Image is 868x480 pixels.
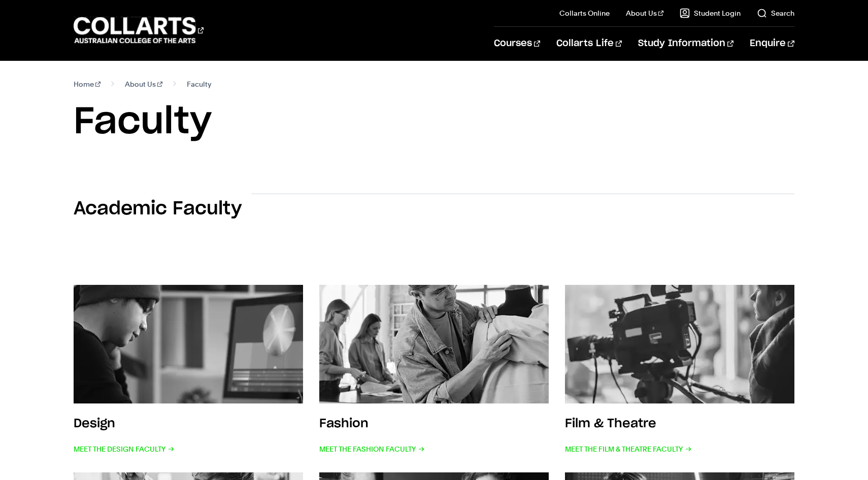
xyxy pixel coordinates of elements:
[125,77,162,91] a: About Us
[319,418,369,430] h3: Fashion
[565,285,794,456] a: Film & Theatre Meet the Film & Theatre Faculty
[74,285,303,456] a: Design Meet the Design Faculty
[680,8,741,18] a: Student Login
[74,442,175,456] span: Meet the Design Faculty
[74,418,115,430] h3: Design
[559,8,610,18] a: Collarts Online
[565,418,656,430] h3: Film & Theatre
[74,198,242,220] h2: Academic Faculty
[319,285,549,456] a: Fashion Meet the Fashion Faculty
[187,77,211,91] span: Faculty
[626,8,663,18] a: About Us
[556,27,622,60] a: Collarts Life
[638,27,733,60] a: Study Information
[74,77,101,91] a: Home
[494,27,540,60] a: Courses
[74,16,204,45] div: Go to homepage
[750,27,794,60] a: Enquire
[74,99,794,145] h1: Faculty
[565,442,692,456] span: Meet the Film & Theatre Faculty
[319,442,425,456] span: Meet the Fashion Faculty
[757,8,794,18] a: Search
